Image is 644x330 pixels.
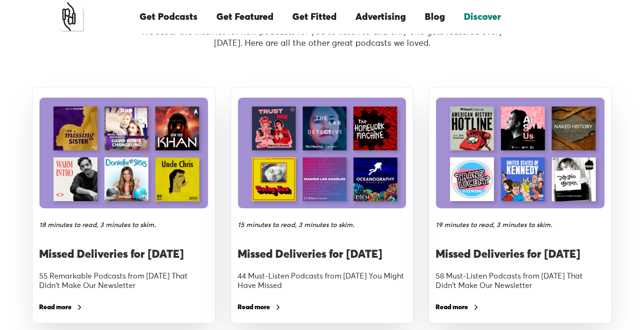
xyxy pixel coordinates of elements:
a: Advertising [346,1,415,33]
h3: Missed Deliveries for [DATE] [238,247,406,263]
a: home [55,2,84,32]
a: Discover [454,1,510,33]
a: Get Podcasts [130,1,207,33]
div: 18 minutes to read, 3 minutes to skim. [39,222,156,228]
h3: Missed Deliveries for [DATE] [39,247,208,263]
a: Get Featured [207,1,283,33]
div: Read more [39,304,72,311]
a: Blog [415,1,454,33]
div: 15 minutes to read, 3 minutes to skim. [238,222,355,228]
div: 19 minutes to read, 3 minutes to skim. [436,222,553,228]
div: Read more [436,304,468,311]
a: 19 minutes to read, 3 minutes to skim.Missed Deliveries for [DATE]58 Must-Listen Podcasts from [D... [429,87,611,323]
a: 15 minutes to read, 3 minutes to skim.Missed Deliveries for [DATE]44 Must-Listen Podcasts from [D... [231,87,413,323]
div: Read more [238,304,270,311]
div: 58 Must-Listen Podcasts from [DATE] That Didn't Make Our Newsletter [436,271,604,290]
p: We scour the internet for new podcasts for you to listen to and only one gets featured every [DAT... [141,26,503,49]
a: 18 minutes to read, 3 minutes to skim.Missed Deliveries for [DATE]55 Remarkable Podcasts from [DA... [32,87,215,323]
h3: Missed Deliveries for [DATE] [436,247,604,263]
a: Get Fitted [283,1,346,33]
div: 55 Remarkable Podcasts from [DATE] That Didn't Make Our Newsletter [39,271,208,290]
div: 44 Must-Listen Podcasts from [DATE] You Might Have Missed [238,271,406,290]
